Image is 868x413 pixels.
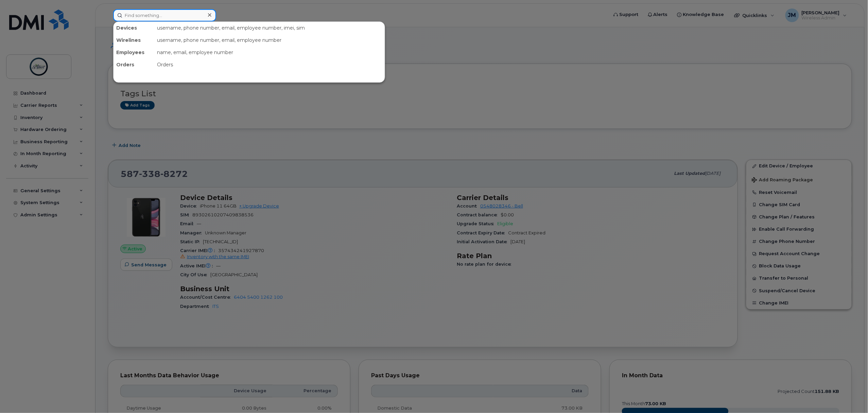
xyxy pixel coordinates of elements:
[114,46,154,59] div: Employees
[114,59,154,71] div: Orders
[154,34,385,46] div: username, phone number, email, employee number
[154,22,385,34] div: username, phone number, email, employee number, imei, sim
[154,59,385,71] div: Orders
[154,46,385,59] div: name, email, employee number
[114,34,154,46] div: Wirelines
[114,22,154,34] div: Devices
